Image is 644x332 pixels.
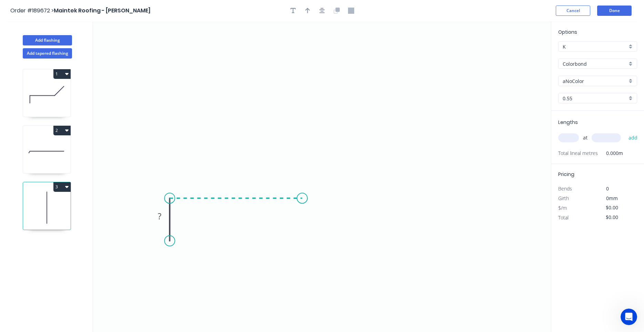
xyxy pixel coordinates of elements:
[53,182,71,192] button: 3
[23,48,72,59] button: Add tapered flashing
[558,214,569,221] span: Total
[598,148,623,158] span: 0.000m
[597,6,632,16] button: Done
[158,210,161,222] tspan: ?
[583,133,587,143] span: at
[53,126,71,135] button: 2
[54,7,151,14] span: Maintek Roofing - [PERSON_NAME]
[558,119,578,126] span: Lengths
[625,132,641,144] button: add
[563,43,627,50] input: Price level
[563,95,627,102] input: Thickness
[558,29,577,35] span: Options
[606,185,609,192] span: 0
[558,171,574,178] span: Pricing
[93,21,551,332] svg: 0
[606,195,618,201] span: 0mm
[558,195,569,201] span: Girth
[621,309,637,325] iframe: Intercom live chat
[563,60,627,68] input: Material
[10,7,54,14] span: Order #189672 >
[556,6,590,16] button: Cancel
[558,185,572,192] span: Bends
[53,69,71,79] button: 1
[563,77,627,85] input: Colour
[23,35,72,45] button: Add flashing
[558,148,598,158] span: Total lineal metres
[558,205,567,211] span: $/m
